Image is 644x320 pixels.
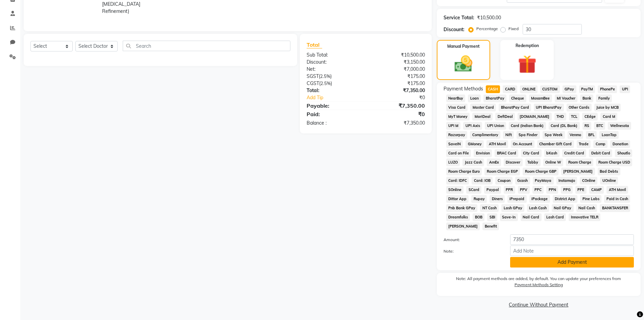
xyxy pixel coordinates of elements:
span: Visa Card [446,104,468,111]
div: ₹10,500.00 [477,14,501,21]
label: Note: All payment methods are added, by default. You can update your preferences from [444,276,634,291]
span: AmEx [487,158,501,166]
span: TCL [569,113,580,121]
div: ₹3,150.00 [366,59,430,66]
span: SOnline [446,186,464,194]
span: BharatPay [483,94,506,102]
span: 2.5% [320,81,331,86]
span: Instamojo [556,177,577,185]
span: LoanTap [599,131,619,139]
span: Pnb Bank GPay [446,204,478,212]
span: PPC [532,186,544,194]
div: ₹7,000.00 [366,66,430,73]
span: Lash Card [544,213,566,221]
span: Jazz Cash [462,158,484,166]
span: Complimentary [470,131,500,139]
span: Lash GPay [501,204,524,212]
span: PayMaya [533,177,554,185]
span: Card on File [446,149,471,157]
span: Nail GPay [552,204,574,212]
div: Balance : [302,120,366,127]
span: MI Voucher [555,94,578,102]
span: ONLINE [520,85,538,93]
span: Online W [543,158,564,166]
span: Pine Labs [580,195,601,203]
span: PPV [518,186,530,194]
div: Total: [302,87,366,94]
span: Total [307,41,322,48]
div: ₹7,350.00 [366,102,430,110]
span: DefiDeal [495,113,515,121]
span: Room Charge [566,158,593,166]
div: Net: [302,66,366,73]
span: Nail Cash [576,204,597,212]
span: Family [596,94,612,102]
span: UOnline [600,177,618,185]
span: Cheque [509,94,526,102]
label: Percentage [476,26,498,32]
span: Master Card [470,104,496,111]
div: ₹10,500.00 [366,51,430,59]
span: CARD [503,85,517,93]
span: Diners [490,195,505,203]
span: Spa Finder [517,131,540,139]
span: Benefit [482,222,499,230]
label: Manual Payment [447,43,480,49]
span: CUSTOM [540,85,560,93]
span: Bank [580,94,593,102]
span: BharatPay Card [499,104,531,111]
input: Amount [510,234,634,245]
span: LUZO [446,158,460,166]
span: bKash [544,149,559,157]
span: Rupay [471,195,487,203]
div: ₹175.00 [366,73,430,80]
span: PPG [561,186,573,194]
span: iPrepaid [507,195,527,203]
span: District App [553,195,578,203]
span: BTC [594,122,605,130]
span: NT Cash [480,204,499,212]
span: Envision [474,149,492,157]
span: Loan [468,94,481,102]
button: Add Payment [510,257,634,268]
span: MosamBee [529,94,552,102]
span: PhonePe [598,85,617,93]
div: Payable: [302,102,366,110]
span: Paypal [484,186,501,194]
span: CEdge [582,113,598,121]
span: Bad Debts [598,168,620,175]
input: Search [123,41,290,51]
span: Lash Cash [527,204,549,212]
span: UPI Union [485,122,506,130]
a: Add Tip [302,94,376,101]
span: City Card [521,149,542,157]
span: Innovative TELR [569,213,600,221]
span: ATH Movil [486,140,508,148]
span: Room Charge EGP [484,168,520,175]
span: GMoney [466,140,484,148]
label: Amount: [438,237,505,243]
img: _cash.svg [449,54,478,74]
span: [DOMAIN_NAME] [518,113,552,121]
span: UPI BharatPay [534,104,564,111]
span: Wellnessta [608,122,631,130]
span: Card M [600,113,617,121]
div: ₹175.00 [366,80,430,87]
span: THD [554,113,566,121]
span: Chamber Gift Card [537,140,574,148]
span: Credit Card [562,149,587,157]
div: Sub Total: [302,51,366,59]
span: Card: IOB [472,177,493,185]
span: CGST [307,80,319,86]
span: Donation [610,140,630,148]
span: PayTM [579,85,595,93]
div: ₹7,350.00 [366,87,430,94]
span: PPE [575,186,587,194]
span: Razorpay [446,131,468,139]
span: GPay [563,85,576,93]
span: Other Cards [567,104,592,111]
span: Juice by MCB [594,104,621,111]
span: SCard [466,186,481,194]
span: MariDeal [472,113,493,121]
span: Nail Card [521,213,542,221]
